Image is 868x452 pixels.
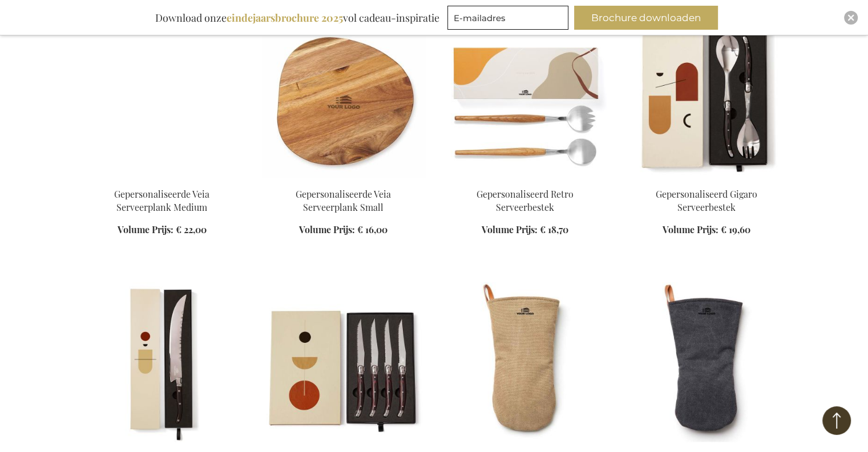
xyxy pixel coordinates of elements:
[482,223,538,235] span: Volume Prijs:
[299,223,387,236] a: Volume Prijs: € 16,00
[574,6,718,30] button: Brochure downloaden
[296,187,391,213] a: Gepersonaliseerde Veia Serveerplank Small
[656,187,757,213] a: Gepersonaliseerd Gigaro Serveerbestek
[663,223,718,235] span: Volume Prijs:
[227,11,343,25] b: eindejaarsbrochure 2025
[477,187,574,213] a: Gepersonaliseerd Retro Serveerbestek
[262,437,425,448] a: Personalised Gigaro Meat Knives
[663,223,750,236] a: Volume Prijs: € 19,60
[150,6,445,30] div: Download onze vol cadeau-inspiratie
[262,173,425,184] a: Personalised Veia Serving Board Small
[443,282,607,442] img: Personalised Asado Oven Mit - Tan
[482,223,568,236] a: Volume Prijs: € 18,70
[625,173,788,184] a: Personalised Gigaro Serving Cutlery
[443,173,607,184] a: Personalised Retro Serving Cutlery
[114,187,209,213] a: Gepersonaliseerde Veia Serveerplank Medium
[847,14,854,21] img: Close
[299,223,355,235] span: Volume Prijs:
[625,18,788,178] img: Personalised Gigaro Serving Cutlery
[118,223,207,236] a: Volume Prijs: € 22,00
[262,18,425,178] img: Personalised Veia Serving Board Small
[844,11,858,25] div: Close
[80,18,244,178] img: Personalised Veia Serving Board Medium
[80,437,244,448] a: Personalised Gigaro Champagne Saber
[625,282,788,442] img: Personalised Asado Oven Mit - Black
[357,223,387,235] span: € 16,00
[80,173,244,184] a: Personalised Veia Serving Board Medium
[118,223,173,235] span: Volume Prijs:
[447,6,572,33] form: marketing offers and promotions
[443,437,607,448] a: Personalised Asado Oven Mit - Tan
[447,6,568,30] input: E-mailadres
[80,282,244,442] img: Personalised Gigaro Champagne Saber
[625,437,788,448] a: Personalised Asado Oven Mit - Black
[176,223,207,235] span: € 22,00
[721,223,750,235] span: € 19,60
[262,282,425,442] img: Personalised Gigaro Meat Knives
[443,18,607,178] img: Personalised Retro Serving Cutlery
[540,223,568,235] span: € 18,70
